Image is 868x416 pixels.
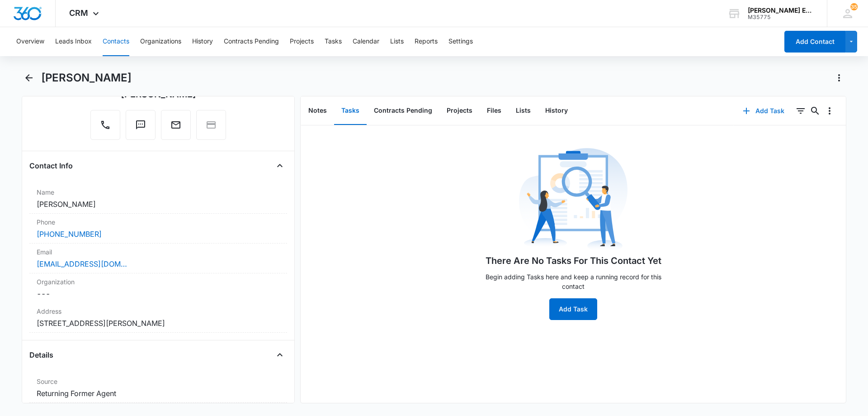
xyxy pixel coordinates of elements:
[41,71,132,85] h1: [PERSON_NAME]
[334,97,367,125] button: Tasks
[22,71,36,85] button: Back
[37,258,127,269] a: [EMAIL_ADDRESS][DOMAIN_NAME]
[126,124,156,132] a: Text
[37,199,280,210] dd: [PERSON_NAME]
[37,229,102,239] a: [PHONE_NUMBER]
[29,160,73,171] h4: Contact Info
[367,97,439,125] button: Contracts Pending
[126,110,156,140] button: Text
[478,272,668,291] p: Begin adding Tasks here and keep a running record for this contact
[509,97,538,125] button: Lists
[90,124,120,132] a: Call
[29,244,287,273] div: Email[EMAIL_ADDRESS][DOMAIN_NAME]
[29,214,287,244] div: Phone[PHONE_NUMBER]
[37,277,280,287] label: Organization
[37,247,280,257] label: Email
[16,27,44,56] button: Overview
[37,318,280,329] dd: [STREET_ADDRESS][PERSON_NAME]
[549,298,597,320] button: Add Task
[390,27,404,56] button: Lists
[480,97,509,125] button: Files
[850,3,858,10] div: notifications count
[37,217,280,227] label: Phone
[290,27,314,56] button: Projects
[161,110,191,140] button: Email
[273,348,287,362] button: Close
[325,27,342,56] button: Tasks
[793,104,808,118] button: Filters
[448,27,473,56] button: Settings
[37,306,280,316] label: Address
[748,7,814,14] div: account name
[748,14,814,20] div: account id
[37,288,280,299] dd: ---
[439,97,480,125] button: Projects
[850,3,858,10] span: 35
[29,273,287,303] div: Organization---
[301,97,334,125] button: Notes
[90,110,120,140] button: Call
[192,27,213,56] button: History
[29,373,287,403] div: SourceReturning Former Agent
[273,158,287,173] button: Close
[37,377,280,386] label: Source
[415,27,438,56] button: Reports
[55,27,92,56] button: Leads Inbox
[29,303,287,333] div: Address[STREET_ADDRESS][PERSON_NAME]
[224,27,279,56] button: Contracts Pending
[29,349,53,360] h4: Details
[37,187,280,197] label: Name
[140,27,181,56] button: Organizations
[103,27,129,56] button: Contacts
[784,31,845,53] button: Add Contact
[37,388,280,399] dd: Returning Former Agent
[486,254,661,268] h1: There Are No Tasks For This Contact Yet
[822,104,837,118] button: Overflow Menu
[161,124,191,132] a: Email
[29,184,287,214] div: Name[PERSON_NAME]
[353,27,379,56] button: Calendar
[832,71,846,85] button: Actions
[69,8,88,18] span: CRM
[519,145,627,254] img: No Data
[808,104,822,118] button: Search...
[734,100,793,122] button: Add Task
[538,97,575,125] button: History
